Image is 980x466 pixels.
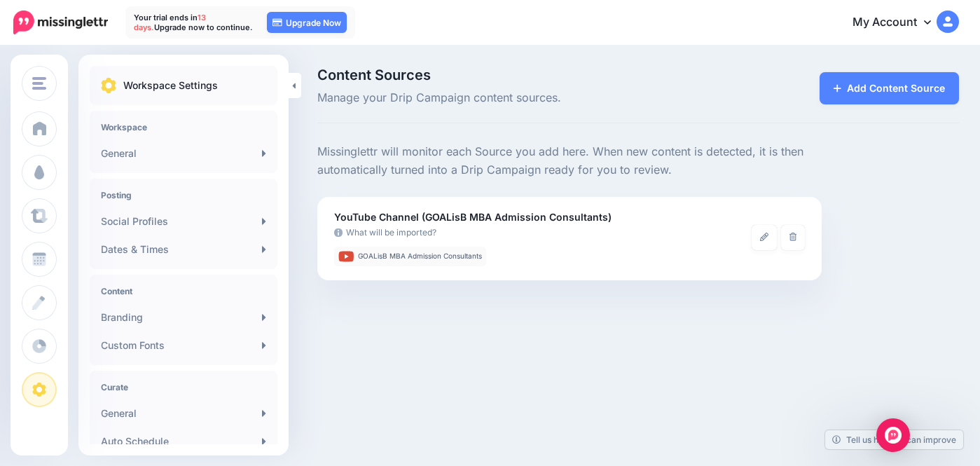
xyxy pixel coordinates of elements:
[101,78,116,93] img: settings.png
[95,139,272,167] a: General
[334,226,752,240] a: What will be imported?
[820,72,959,104] a: Add Content Source
[101,122,266,132] h4: Workspace
[95,235,272,263] a: Dates & Times
[134,13,253,32] p: Your trial ends in Upgrade now to continue.
[13,11,108,34] img: Missinglettr
[95,331,272,359] a: Custom Fonts
[317,68,738,82] span: Content Sources
[95,303,272,331] a: Branding
[101,286,266,296] h4: Content
[358,252,482,260] span: GOALisB MBA Admission Consultants
[95,427,272,455] a: Auto Schedule
[317,89,738,107] span: Manage your Drip Campaign content sources.
[838,6,959,40] a: My Account
[101,382,266,392] h4: Curate
[825,430,963,449] a: Tell us how we can improve
[334,211,612,223] b: YouTube Channel (GOALisB MBA Admission Consultants)
[334,228,343,237] img: info-circle-grey.png
[32,77,46,90] img: menu.png
[101,190,266,200] h4: Posting
[317,143,822,179] p: Missinglettr will monitor each Source you add here. When new content is detected, it is then auto...
[123,77,218,94] p: Workspace Settings
[134,13,206,32] span: 13 days.
[95,207,272,235] a: Social Profiles
[95,399,272,427] a: General
[876,418,910,452] div: Open Intercom Messenger
[267,12,347,33] a: Upgrade Now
